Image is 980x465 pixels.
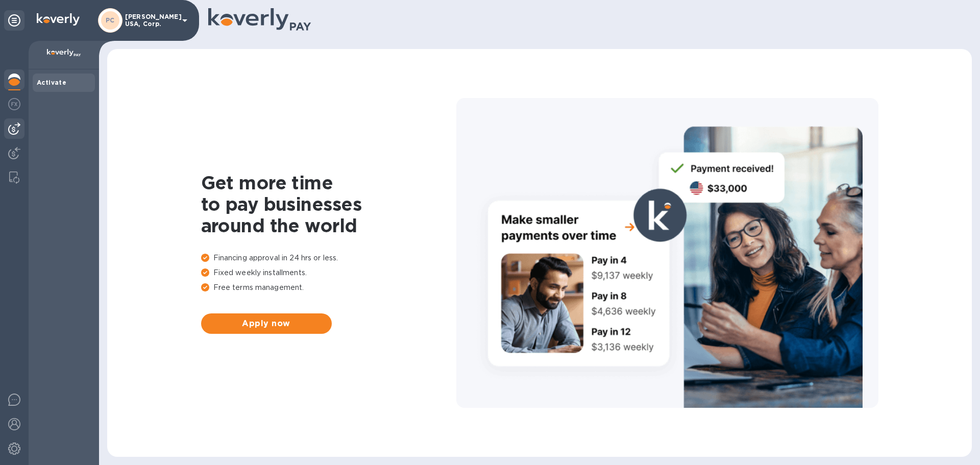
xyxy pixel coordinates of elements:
p: [PERSON_NAME] USA, Corp. [125,13,176,28]
b: Activate [37,79,66,86]
p: Fixed weekly installments. [201,267,456,278]
button: Apply now [201,313,332,334]
img: Foreign exchange [8,98,20,110]
img: Logo [37,13,80,26]
span: Apply now [209,317,324,330]
b: PC [106,16,115,24]
div: Unpin categories [4,10,24,31]
p: Free terms management. [201,282,456,293]
p: Financing approval in 24 hrs or less. [201,253,456,263]
h1: Get more time to pay businesses around the world [201,172,456,236]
